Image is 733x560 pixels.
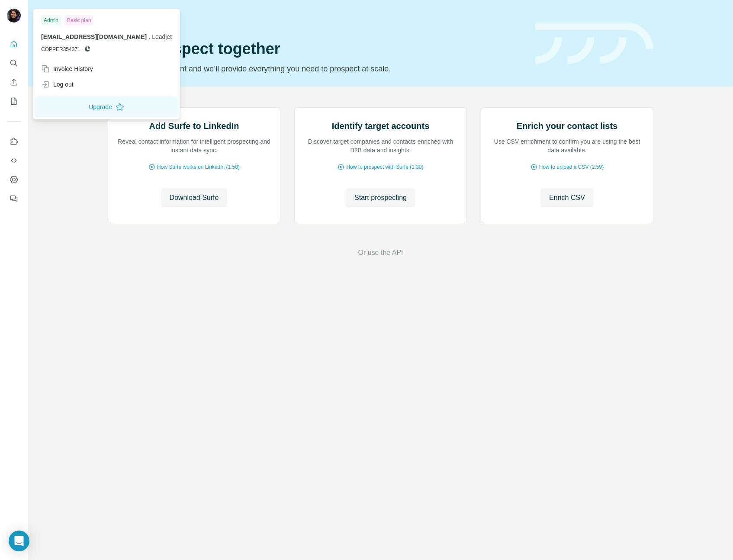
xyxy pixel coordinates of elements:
[539,163,604,171] span: How to upload a CSV (2:59)
[64,15,93,26] div: Basic plan
[41,45,80,53] span: COPPER354371
[41,33,147,40] span: [EMAIL_ADDRESS][DOMAIN_NAME]
[7,134,21,149] button: Use Surfe on LinkedIn
[149,120,239,132] h2: Add Surfe to LinkedIn
[41,80,74,89] div: Log out
[161,188,228,207] button: Download Surfe
[346,188,415,207] button: Start prospecting
[41,15,61,26] div: Admin
[148,33,150,40] span: .
[41,64,93,73] div: Invoice History
[108,16,525,25] div: Quick start
[346,163,423,171] span: How to prospect with Surfe (1:30)
[358,248,403,258] button: Or use the API
[7,36,21,52] button: Quick start
[35,97,178,117] button: Upgrade
[517,120,617,132] h2: Enrich your contact lists
[540,188,594,207] button: Enrich CSV
[7,74,21,90] button: Enrich CSV
[535,23,653,64] img: banner
[7,93,21,109] button: My lists
[7,9,21,23] img: Avatar
[170,193,219,203] span: Download Surfe
[303,137,458,154] p: Discover target companies and contacts enriched with B2B data and insights.
[7,191,21,206] button: Feedback
[157,163,240,171] span: How Surfe works on LinkedIn (1:58)
[549,193,585,203] span: Enrich CSV
[7,172,21,187] button: Dashboard
[117,137,271,154] p: Reveal contact information for intelligent prospecting and instant data sync.
[332,120,430,132] h2: Identify target accounts
[9,531,29,551] div: Open Intercom Messenger
[490,137,644,154] p: Use CSV enrichment to confirm you are using the best data available.
[108,40,525,58] h1: Let’s prospect together
[152,33,172,40] span: Leadjet
[7,153,21,168] button: Use Surfe API
[354,193,407,203] span: Start prospecting
[7,55,21,71] button: Search
[108,63,525,75] p: Pick your starting point and we’ll provide everything you need to prospect at scale.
